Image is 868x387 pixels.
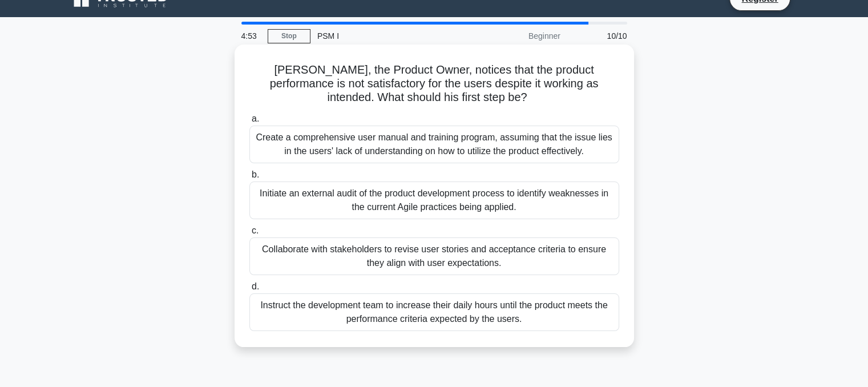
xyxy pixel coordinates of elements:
[310,25,467,47] div: PSM I
[249,182,619,219] div: Initiate an external audit of the product development process to identify weaknesses in the curre...
[248,63,620,105] h5: [PERSON_NAME], the Product Owner, notices that the product performance is not satisfactory for th...
[252,170,259,179] span: b.
[252,114,259,123] span: a.
[249,237,619,275] div: Collaborate with stakeholders to revise user stories and acceptance criteria to ensure they align...
[467,25,567,47] div: Beginner
[252,281,259,291] span: d.
[268,29,310,43] a: Stop
[252,225,259,235] span: c.
[567,25,634,47] div: 10/10
[249,126,619,163] div: Create a comprehensive user manual and training program, assuming that the issue lies in the user...
[235,25,268,47] div: 4:53
[249,293,619,331] div: Instruct the development team to increase their daily hours until the product meets the performan...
